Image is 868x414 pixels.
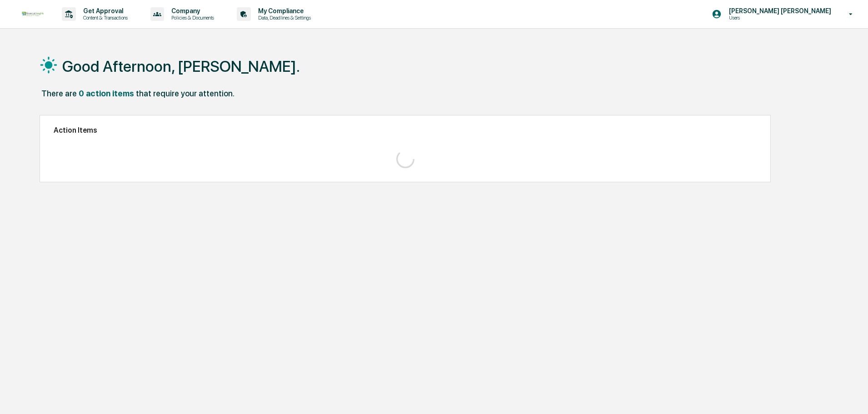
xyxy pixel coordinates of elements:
[251,15,315,21] p: Data, Deadlines & Settings
[62,57,300,75] h1: Good Afternoon, [PERSON_NAME].
[251,7,315,15] p: My Compliance
[76,15,132,21] p: Content & Transactions
[22,12,44,17] img: logo
[164,7,219,15] p: Company
[136,89,234,98] div: that require your attention.
[54,126,757,135] h2: Action Items
[41,89,77,98] div: There are
[76,7,132,15] p: Get Approval
[722,7,836,15] p: [PERSON_NAME] [PERSON_NAME]
[722,15,811,21] p: Users
[79,89,134,98] div: 0 action items
[164,15,219,21] p: Policies & Documents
